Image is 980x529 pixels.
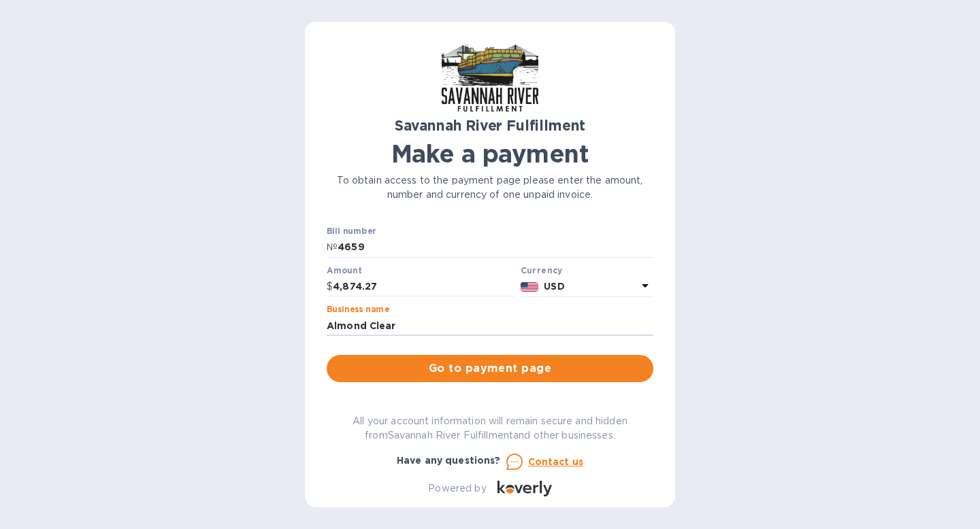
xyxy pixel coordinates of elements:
[327,414,653,443] p: All your account information will remain secure and hidden from Savannah River Fulfillment and ot...
[338,237,653,258] input: Enter bill number
[395,117,585,134] b: Savannah River Fulfillment
[397,455,501,466] b: Have any questions?
[327,139,653,168] h1: Make a payment
[528,456,584,467] u: Contact us
[327,306,389,314] label: Business name
[521,282,539,292] img: USD
[327,173,653,202] p: To obtain access to the payment page please enter the amount, number and currency of one unpaid i...
[428,481,486,496] p: Powered by
[327,240,338,254] p: №
[338,360,642,377] span: Go to payment page
[333,277,515,297] input: 0.00
[327,355,653,382] button: Go to payment page
[327,267,361,275] label: Amount
[544,281,564,292] b: USD
[521,265,563,275] b: Currency
[327,315,653,336] input: Enter business name
[327,228,376,236] label: Bill number
[327,279,333,294] p: $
